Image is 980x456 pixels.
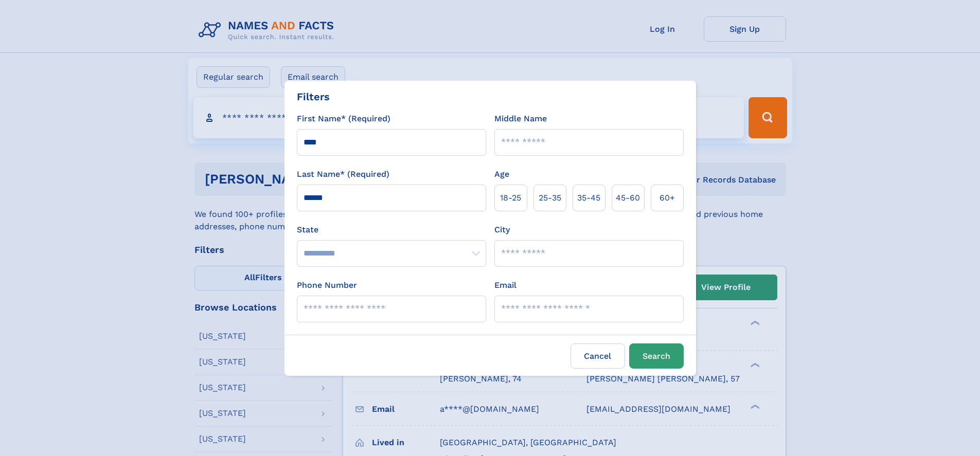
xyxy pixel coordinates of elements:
[660,192,675,204] span: 60+
[297,279,357,291] label: Phone Number
[494,113,547,125] label: Middle Name
[539,192,561,204] span: 25‑35
[494,279,516,291] label: Email
[571,343,625,369] label: Cancel
[297,168,389,180] label: Last Name* (Required)
[297,113,390,125] label: First Name* (Required)
[500,192,521,204] span: 18‑25
[577,192,600,204] span: 35‑45
[297,224,486,236] label: State
[616,192,640,204] span: 45‑60
[629,343,684,369] button: Search
[494,168,509,180] label: Age
[494,224,510,236] label: City
[297,89,330,104] div: Filters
